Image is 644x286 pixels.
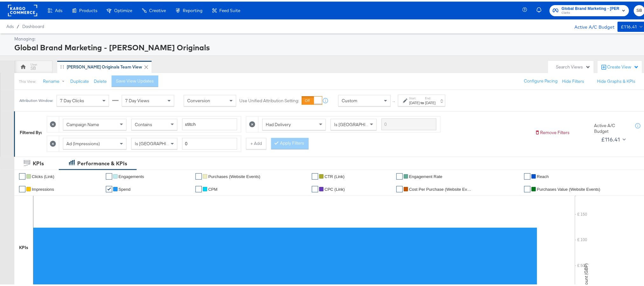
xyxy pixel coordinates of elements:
[208,185,217,190] span: CPM
[425,95,435,99] label: End:
[381,117,436,129] input: Enter a search term
[556,62,591,68] div: Search Views
[66,120,99,126] span: Campaign Name
[79,6,97,11] span: Products
[67,62,142,68] div: [PERSON_NAME] Originals Team View
[597,77,635,83] button: Hide Graphs & KPIs
[334,120,383,126] span: Is [GEOGRAPHIC_DATA]
[537,185,600,190] span: Purchases Value (Website Events)
[187,96,210,102] span: Conversion
[420,99,425,104] strong: to
[312,172,318,178] a: ✔
[325,185,345,190] span: CPC (Link)
[208,173,260,177] span: Purchases (Website Events)
[312,184,318,191] a: ✔
[14,34,643,40] div: Managing:
[568,20,614,30] div: Active A/C Budget
[19,172,25,178] a: ✔
[325,173,345,177] span: CTR (Link)
[19,97,53,101] div: Attribution Window:
[22,22,44,27] a: Dashboard
[562,77,584,83] button: Hide Filters
[182,136,237,148] input: Enter a number
[219,6,240,11] span: Feed Suite
[60,96,84,102] span: 7 Day Clicks
[19,77,36,82] div: This View:
[14,40,643,51] div: Global Brand Marketing - [PERSON_NAME] Originals
[31,64,36,70] div: SB
[266,120,291,126] span: Had Delivery
[246,136,266,148] button: + Add
[599,133,627,143] button: £116.41
[38,74,72,86] button: Rename
[519,74,562,85] button: Configure Pacing
[562,4,620,11] span: Global Brand Marketing - [PERSON_NAME] Originals
[409,185,473,190] span: Cost Per Purchase (Website Events)
[119,173,144,177] span: Engagements
[19,243,28,249] div: KPIs
[342,96,357,102] span: Custom
[391,99,397,101] span: ↑
[524,184,531,191] a: ✔
[182,117,237,129] input: Enter a search term
[621,21,637,29] div: £116.41
[537,173,549,177] span: Reach
[32,173,54,177] span: Clicks (Link)
[33,158,44,166] div: KPIs
[20,128,42,134] div: Filtered By:
[106,172,112,178] a: ✔
[409,95,420,99] label: Start:
[14,22,22,27] span: /
[135,120,152,126] span: Contains
[601,133,620,143] div: £116.41
[524,172,531,178] a: ✔
[396,172,403,178] a: ✔
[66,139,100,145] span: Ad (Impressions)
[77,158,127,166] div: Performance & KPIs
[535,128,570,134] button: Remove Filters
[594,121,629,133] div: Active A/C Budget
[409,173,442,177] span: Engagement Rate
[106,184,112,191] a: ✔
[550,4,629,15] button: Global Brand Marketing - [PERSON_NAME] OriginalsClarks
[607,62,639,69] div: Create View
[135,139,183,145] span: Is [GEOGRAPHIC_DATA]
[32,185,54,190] span: Impressions
[195,172,202,178] a: ✔
[6,22,14,27] span: Ads
[149,6,166,11] span: Creative
[94,77,107,83] button: Delete
[70,77,89,83] button: Duplicate
[55,6,62,11] span: Ads
[19,184,25,191] a: ✔
[60,63,64,67] div: Drag to reorder tab
[396,184,403,191] a: ✔
[125,96,149,102] span: 7 Day Views
[114,6,132,11] span: Optimize
[562,9,620,14] span: Clarks
[636,5,642,13] span: SB
[119,185,131,190] span: Spend
[183,6,202,11] span: Reporting
[239,96,299,102] label: Use Unified Attribution Setting:
[195,184,202,191] a: ✔
[425,99,435,104] div: [DATE]
[409,99,420,104] div: [DATE]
